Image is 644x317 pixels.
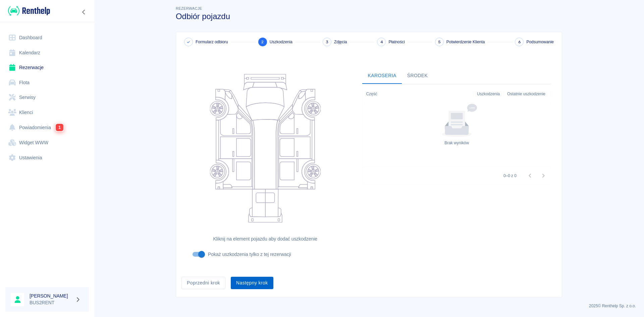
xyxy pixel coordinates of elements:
p: Pokaż uszkodzenia tylko z tej rezerwacji [208,251,291,258]
a: Serwisy [5,90,89,105]
h6: [PERSON_NAME] [30,293,72,299]
img: Renthelp logo [8,5,50,16]
a: Ustawienia [5,150,89,165]
button: Zwiń nawigację [79,8,89,16]
a: Flota [5,75,89,90]
a: Kalendarz [5,45,89,60]
span: Potwierdzenie Klienta [446,39,485,45]
div: Brak wyników [444,140,469,146]
p: 2025 © Renthelp Sp. z o.o. [102,303,636,309]
a: Powiadomienia1 [5,120,89,135]
a: Rezerwacje [5,60,89,75]
button: Poprzedni krok [181,277,225,289]
div: Część [363,85,474,103]
span: Uszkodzenia [270,39,292,45]
a: Dashboard [5,30,89,45]
span: 1 [56,124,63,131]
h3: Odbiór pojazdu [176,12,562,21]
div: Ostatnie uszkodzenie [507,85,545,103]
span: Formularz odbioru [196,39,228,45]
h6: Kliknij na element pojazdu aby dodać uszkodzenie [187,235,343,243]
button: Następny krok [231,277,273,289]
span: 4 [380,39,383,46]
span: Zdjęcia [334,39,347,45]
button: Karoseria [362,68,401,84]
p: BUS2RENT [30,299,72,306]
span: 3 [326,39,328,46]
span: Rezerwacje [176,6,202,10]
div: Uszkodzenia [477,85,500,103]
button: Środek [402,68,433,84]
a: Widget WWW [5,135,89,150]
span: Podsumowanie [526,39,554,45]
span: Płatności [388,39,405,45]
div: Ostatnie uszkodzenie [504,85,551,103]
a: Klienci [5,105,89,120]
a: Renthelp logo [5,5,50,16]
p: 0–0 z 0 [503,173,517,179]
span: 5 [438,39,441,46]
span: 6 [518,39,521,46]
div: Część [366,85,377,103]
div: Uszkodzenia [474,85,504,103]
span: 2 [261,39,264,46]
